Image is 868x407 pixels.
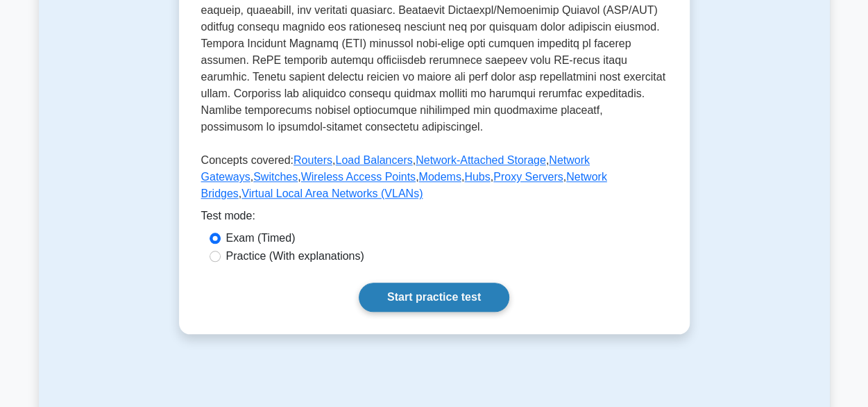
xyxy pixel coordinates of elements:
[493,171,563,183] a: Proxy Servers
[241,188,423,199] a: Virtual Local Area Networks (VLANs)
[416,154,546,166] a: Network-Attached Storage
[418,171,461,183] a: Modems
[464,171,490,183] a: Hubs
[201,152,667,208] p: Concepts covered: , , , , , , , , , ,
[226,230,296,247] label: Exam (Timed)
[359,283,509,312] a: Start practice test
[201,208,667,230] div: Test mode:
[301,171,416,183] a: Wireless Access Points
[253,171,298,183] a: Switches
[226,248,364,265] label: Practice (With explanations)
[335,154,412,166] a: Load Balancers
[293,154,332,166] a: Routers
